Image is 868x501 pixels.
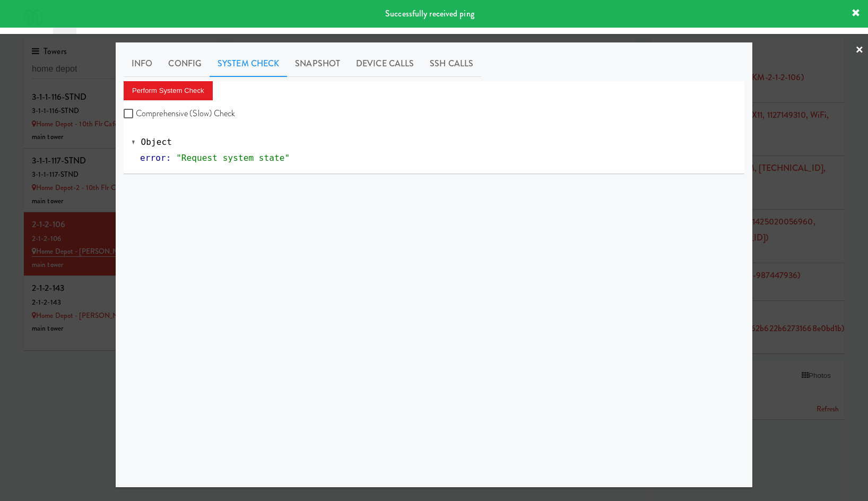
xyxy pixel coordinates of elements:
a: Config [160,50,210,77]
span: Object [141,137,172,147]
a: Info [124,50,160,77]
span: error [140,153,166,163]
label: Comprehensive (Slow) Check [124,106,236,122]
span: "Request system state" [176,153,290,163]
button: Perform System Check [124,81,213,100]
a: Snapshot [287,50,348,77]
span: Successfully received ping [385,7,474,20]
a: System Check [210,50,287,77]
input: Comprehensive (Slow) Check [124,110,136,118]
span: : [166,153,171,163]
a: × [855,34,864,67]
a: SSH Calls [422,50,481,77]
a: Device Calls [348,50,422,77]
